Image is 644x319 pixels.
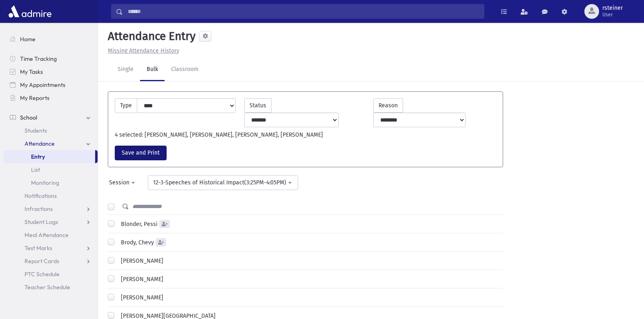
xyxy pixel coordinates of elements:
div: 12-3-Speeches of Historical Impact(3:25PM-4:05PM) [153,178,286,187]
a: School [3,111,98,124]
span: Infractions [25,205,53,213]
span: Monitoring [31,179,59,186]
span: Attendance [25,140,55,147]
span: Notifications [25,192,57,199]
a: Home [3,33,98,46]
span: Teacher Schedule [25,284,70,291]
a: Time Tracking [3,52,98,65]
a: Report Cards [3,255,98,268]
img: AdmirePro [7,3,53,20]
span: Students [25,127,47,134]
a: Test Marks [3,241,98,255]
span: Meal Attendance [25,231,69,239]
h5: Attendance Entry [105,29,196,43]
label: [PERSON_NAME] [118,257,163,265]
span: PTC Schedule [25,270,60,278]
a: My Appointments [3,78,98,91]
span: Report Cards [25,257,59,265]
label: Type [115,98,137,113]
span: My Appointments [20,81,65,89]
a: Entry [3,150,95,163]
a: Bulk [140,58,165,81]
a: Notifications [3,189,98,202]
a: My Tasks [3,65,98,78]
a: Student Logs [3,215,98,228]
span: List [31,166,40,173]
span: My Tasks [20,68,43,75]
button: Save and Print [115,146,167,160]
label: [PERSON_NAME] [118,293,163,302]
a: List [3,163,98,176]
a: PTC Schedule [3,268,98,281]
a: Meal Attendance [3,228,98,241]
button: 12-3-Speeches of Historical Impact(3:25PM-4:05PM) [148,175,298,190]
u: Missing Attendance History [108,47,179,54]
a: Missing Attendance History [105,47,179,54]
span: User [602,11,623,18]
label: Status [244,98,272,113]
span: rsteiner [602,5,623,11]
a: Infractions [3,202,98,215]
span: Time Tracking [20,55,57,62]
a: Single [111,58,140,81]
label: Reason [373,98,403,113]
span: Entry [31,153,45,160]
label: Blonder, Pessi [118,220,158,228]
span: Student Logs [25,218,58,226]
input: Search [123,4,484,19]
a: Teacher Schedule [3,281,98,294]
div: 4 selected: [PERSON_NAME], [PERSON_NAME], [PERSON_NAME], [PERSON_NAME] [111,131,500,139]
button: Session [104,175,141,190]
a: Classroom [165,58,205,81]
label: [PERSON_NAME] [118,275,163,284]
label: Brody, Chevy [118,238,154,247]
a: My Reports [3,91,98,104]
a: Attendance [3,137,98,150]
span: Home [20,35,36,43]
a: Monitoring [3,176,98,189]
span: School [20,114,37,121]
span: My Reports [20,94,49,102]
a: Students [3,124,98,137]
div: Session [109,178,129,187]
span: Test Marks [25,244,52,252]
